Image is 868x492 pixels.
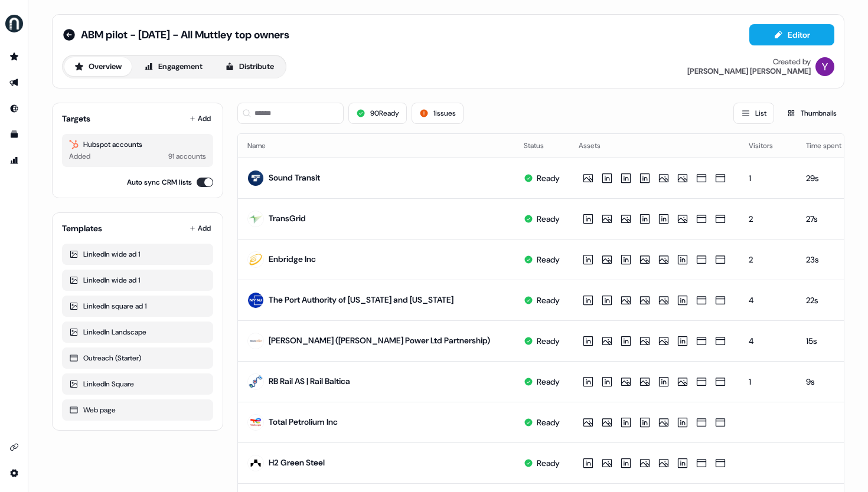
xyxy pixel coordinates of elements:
div: Ready [537,376,560,388]
button: Status [524,135,558,156]
button: List [733,103,774,124]
button: Editor [749,24,834,45]
a: Go to attribution [5,151,24,170]
button: Distribute [215,57,284,76]
p: 9s [806,376,856,388]
a: RB Rail AS | Rail Baltica [269,376,350,386]
div: 91 accounts [168,150,206,162]
p: 1 [749,172,787,184]
button: 90Ready [348,103,407,124]
label: Auto sync CRM lists [127,176,192,188]
p: 2 [749,213,787,225]
div: LinkedIn Square [69,378,206,390]
div: Web page [69,404,206,416]
a: Go to integrations [5,464,24,483]
a: Total Petrolium Inc [269,416,338,427]
p: 2 [749,254,787,265]
a: TransGrid [269,213,306,224]
div: Templates [62,222,102,234]
p: 23s [806,254,856,265]
div: Targets [62,113,90,124]
div: Ready [537,335,560,347]
div: Ready [537,213,560,225]
img: Yuriy [815,57,834,76]
button: 1issues [412,103,464,124]
a: Go to templates [5,125,24,144]
p: 27s [806,213,856,225]
a: Editor [749,30,834,42]
button: Add [187,220,213,237]
span: ABM pilot - [DATE] - All Muttley top owners [81,28,289,42]
p: 4 [749,335,787,347]
p: 22s [806,294,856,306]
div: [PERSON_NAME] [PERSON_NAME] [687,67,811,76]
button: Overview [64,57,132,76]
div: Ready [537,457,560,469]
button: Time spent [806,135,856,156]
div: Created by [773,57,811,67]
p: 1 [749,376,787,388]
a: The Port Authority of [US_STATE] and [US_STATE] [269,294,453,305]
a: Sound Transit [269,172,320,183]
div: LinkedIn wide ad 1 [69,248,206,260]
div: Added [69,150,90,162]
a: H2 Green Steel [269,457,325,468]
div: Ready [537,416,560,428]
div: Outreach (Starter) [69,352,206,364]
div: LinkedIn wide ad 1 [69,274,206,286]
a: Go to outbound experience [5,73,24,92]
p: 4 [749,294,787,306]
a: Go to prospects [5,47,24,66]
button: Engagement [134,57,213,76]
div: LinkedIn square ad 1 [69,300,206,312]
th: Assets [569,134,739,158]
button: Thumbnails [779,103,844,124]
button: Name [247,135,280,156]
button: Add [187,110,213,127]
a: Enbridge Inc [269,254,316,264]
div: Hubspot accounts [69,139,206,150]
a: Go to Inbound [5,99,24,118]
div: LinkedIn Landscape [69,326,206,338]
div: Ready [537,172,560,184]
button: Visitors [749,135,787,156]
p: 29s [806,172,856,184]
div: Ready [537,254,560,265]
a: [PERSON_NAME] ([PERSON_NAME] Power Ltd Partnership) [269,335,490,346]
p: 15s [806,335,856,347]
div: Ready [537,294,560,306]
a: Go to integrations [5,438,24,457]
